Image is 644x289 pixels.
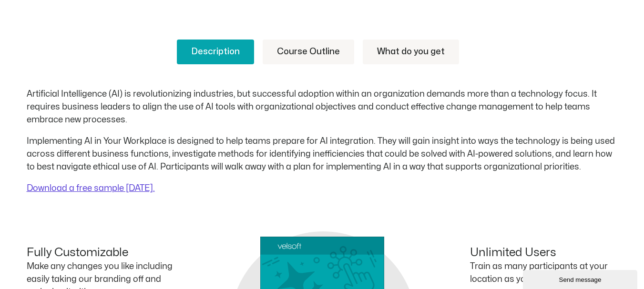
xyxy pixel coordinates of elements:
h4: Unlimited Users [470,246,618,260]
p: Train as many participants at your location as you like - forever! [470,260,618,286]
a: Course Outline [263,40,354,64]
h4: Fully Customizable [27,246,174,260]
a: Download a free sample [DATE]. [27,184,155,192]
iframe: chat widget [523,268,639,289]
p: Artificial Intelligence (AI) is revolutionizing industries, but successful adoption within an org... [27,88,618,126]
a: Description [177,40,254,64]
a: What do you get [363,40,459,64]
p: Implementing AI in Your Workplace is designed to help teams prepare for AI integration. They will... [27,135,618,173]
